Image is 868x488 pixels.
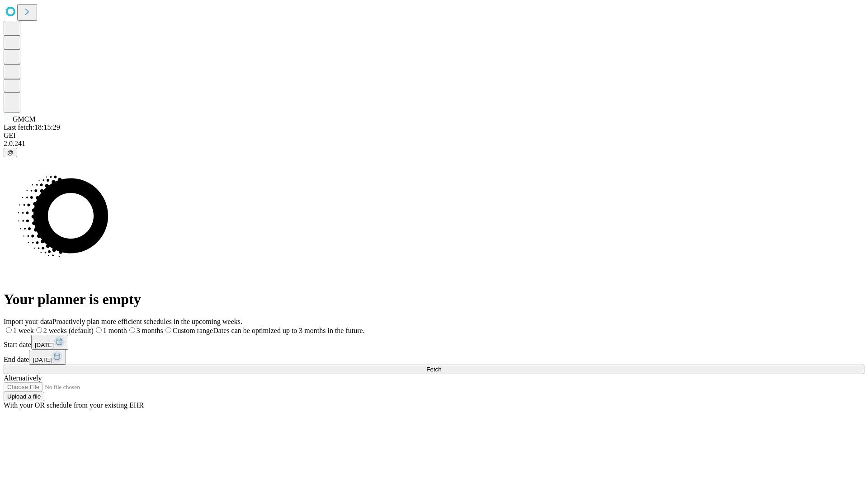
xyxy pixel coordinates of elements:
[36,327,42,333] input: 2 weeks (default)
[29,350,66,365] button: [DATE]
[4,350,864,365] div: End date
[4,123,60,131] span: Last fetch: 18:15:29
[129,327,135,333] input: 3 months
[52,318,242,325] span: Proactively plan more efficient schedules in the upcoming weeks.
[4,365,864,374] button: Fetch
[4,392,44,401] button: Upload a file
[4,131,864,140] div: GEI
[4,318,52,325] span: Import your data
[165,327,171,333] input: Custom rangeDates can be optimized up to 3 months in the future.
[4,374,42,382] span: Alternatively
[13,115,36,123] span: GMCM
[4,148,17,157] button: @
[13,327,34,334] span: 1 week
[35,342,54,348] span: [DATE]
[7,149,14,156] span: @
[96,327,102,333] input: 1 month
[173,327,213,334] span: Custom range
[43,327,94,334] span: 2 weeks (default)
[4,335,864,350] div: Start date
[33,357,52,363] span: [DATE]
[213,327,364,334] span: Dates can be optimized up to 3 months in the future.
[137,327,163,334] span: 3 months
[31,335,68,350] button: [DATE]
[6,327,12,333] input: 1 week
[4,291,864,308] h1: Your planner is empty
[103,327,127,334] span: 1 month
[4,140,864,148] div: 2.0.241
[4,401,144,409] span: With your OR schedule from your existing EHR
[426,366,441,373] span: Fetch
